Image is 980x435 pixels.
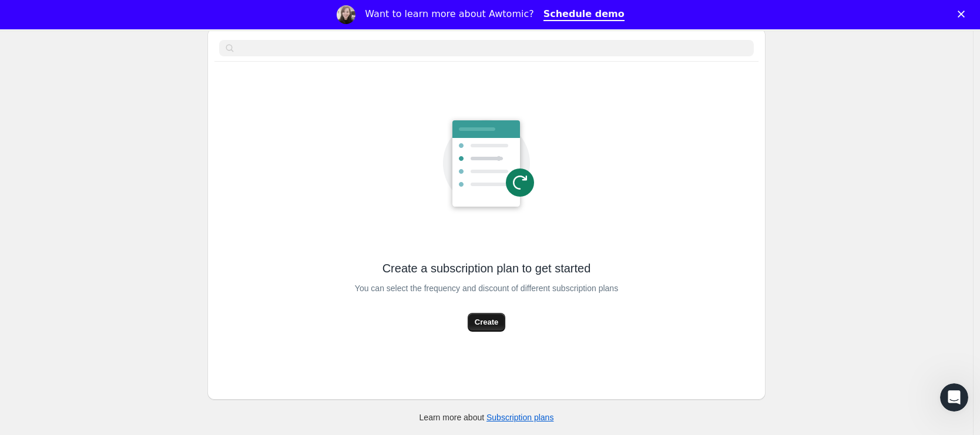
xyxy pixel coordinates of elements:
span: Create [475,316,498,328]
span: You can select the frequency and discount of different subscription plans [355,280,618,296]
iframe: Intercom live chat [940,383,968,412]
img: Profile image for Emily [337,5,355,24]
button: Create [468,313,505,332]
div: Close [958,11,969,18]
a: Schedule demo [543,8,625,21]
span: Create a subscription plan to get started [382,260,591,276]
a: Subscription plans [486,413,553,422]
p: Learn more about [419,412,554,423]
div: Want to learn more about Awtomic? [365,8,533,20]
